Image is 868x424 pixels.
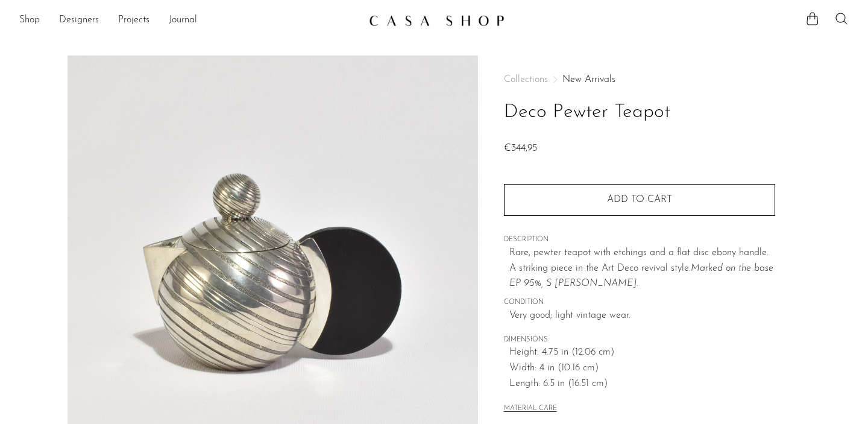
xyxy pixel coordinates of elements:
[59,13,99,28] a: Designers
[118,13,149,28] a: Projects
[562,75,615,84] a: New Arrivals
[19,10,359,31] ul: NEW HEADER MENU
[607,195,672,204] span: Add to cart
[504,97,775,128] h1: Deco Pewter Teapot
[504,75,775,84] nav: Breadcrumbs
[509,376,775,392] span: Length: 6.5 in (16.51 cm)
[504,235,775,245] span: DESCRIPTION
[509,245,775,292] p: Rare, pewter teapot with etchings and a flat disc ebony handle. A striking piece in the Art Deco ...
[504,335,775,346] span: DIMENSIONS
[169,13,197,28] a: Journal
[504,144,537,153] span: €344,95
[509,345,775,361] span: Height: 4.75 in (12.06 cm)
[504,297,775,308] span: CONDITION
[19,13,40,28] a: Shop
[504,184,775,215] button: Add to cart
[19,10,359,31] nav: Desktop navigation
[509,308,775,324] span: Very good; light vintage wear.
[509,361,775,376] span: Width: 4 in (10.16 cm)
[504,405,557,414] button: MATERIAL CARE
[504,75,548,84] span: Collections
